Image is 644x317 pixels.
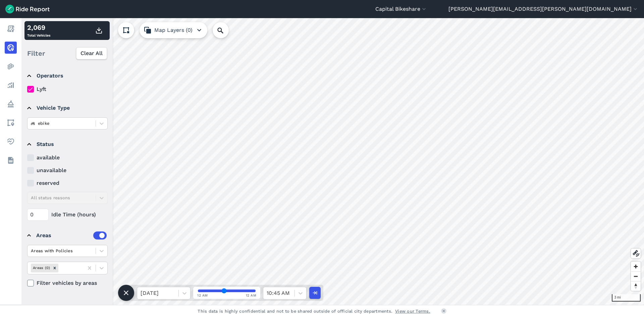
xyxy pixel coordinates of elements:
button: [PERSON_NAME][EMAIL_ADDRESS][PERSON_NAME][DOMAIN_NAME] [448,5,639,13]
div: Remove Areas (0) [51,264,58,272]
div: Areas (0) [31,264,51,272]
summary: Vehicle Type [27,99,107,117]
button: Zoom out [631,271,641,281]
div: Total Vehicles [27,22,50,39]
a: Datasets [5,154,17,166]
label: available [27,154,108,162]
label: Filter vehicles by areas [27,279,108,287]
a: Realtime [5,42,17,54]
div: 2,069 [27,22,50,33]
canvas: Map [21,18,644,305]
a: Analyze [5,79,17,91]
a: Policy [5,98,17,110]
button: Map Layers (0) [140,22,207,38]
summary: Operators [27,66,107,85]
span: 12 AM [197,293,208,298]
label: Lyft [27,85,108,93]
img: Ride Report [5,5,50,13]
input: Search Location or Vehicles [213,22,239,38]
summary: Status [27,135,107,154]
a: View our Terms. [395,308,430,314]
span: Clear All [80,49,103,57]
div: 3 mi [612,294,641,302]
button: Clear All [76,47,107,59]
label: unavailable [27,166,108,174]
a: Health [5,136,17,148]
summary: Areas [27,226,107,245]
button: Zoom in [631,262,641,271]
button: Capital Bikeshare [375,5,427,13]
label: reserved [27,179,108,187]
span: 12 AM [246,293,257,298]
div: Idle Time (hours) [27,209,108,221]
a: Areas [5,117,17,129]
div: Filter [24,43,110,64]
a: Heatmaps [5,60,17,72]
a: Report [5,23,17,35]
div: Areas [36,231,107,240]
button: Reset bearing to north [631,281,641,291]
